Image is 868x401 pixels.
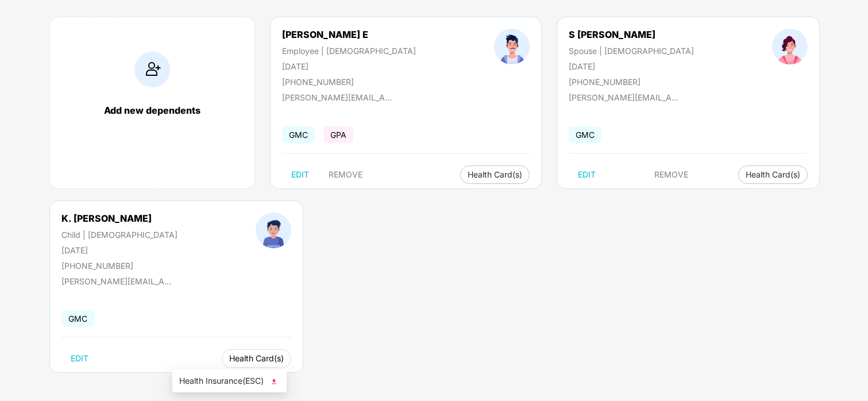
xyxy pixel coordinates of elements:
div: [DATE] [569,61,694,71]
img: addIcon [134,52,170,87]
div: [DATE] [61,245,178,255]
img: profileImage [772,29,808,64]
div: [DATE] [282,61,416,71]
span: EDIT [578,170,596,179]
span: EDIT [291,170,309,179]
span: GMC [282,126,315,143]
span: GMC [61,310,94,327]
span: Health Card(s) [746,172,800,178]
span: Health Insurance(ESC) [179,375,280,387]
div: [PHONE_NUMBER] [569,77,694,87]
span: EDIT [71,354,88,363]
div: K. [PERSON_NAME] [61,213,178,224]
button: Health Card(s) [460,165,530,184]
img: profileImage [256,213,291,248]
button: EDIT [61,349,98,368]
button: REMOVE [319,165,372,184]
div: [PERSON_NAME][EMAIL_ADDRESS][PERSON_NAME][DOMAIN_NAME] [569,92,684,102]
button: Health Card(s) [222,349,291,368]
div: Child | [DEMOGRAPHIC_DATA] [61,230,178,240]
span: REMOVE [655,170,689,179]
img: svg+xml;base64,PHN2ZyB4bWxucz0iaHR0cDovL3d3dy53My5vcmcvMjAwMC9zdmciIHhtbG5zOnhsaW5rPSJodHRwOi8vd3... [268,376,280,387]
div: Employee | [DEMOGRAPHIC_DATA] [282,46,416,56]
span: REMOVE [329,170,362,179]
button: EDIT [282,165,318,184]
div: [PERSON_NAME][EMAIL_ADDRESS][PERSON_NAME][DOMAIN_NAME] [282,92,397,102]
div: [PERSON_NAME][EMAIL_ADDRESS][PERSON_NAME][DOMAIN_NAME] [61,276,176,286]
div: Add new dependents [61,105,243,116]
button: REMOVE [646,165,698,184]
div: S [PERSON_NAME] [569,29,694,40]
img: profileImage [494,29,530,64]
div: [PERSON_NAME] E [282,29,416,40]
span: GPA [323,126,353,143]
div: [PHONE_NUMBER] [282,77,416,87]
span: Health Card(s) [468,172,522,178]
div: [PHONE_NUMBER] [61,261,178,271]
span: Health Card(s) [229,356,284,361]
div: Spouse | [DEMOGRAPHIC_DATA] [569,46,694,56]
button: Health Card(s) [738,165,808,184]
button: EDIT [569,165,605,184]
span: GMC [569,126,601,143]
